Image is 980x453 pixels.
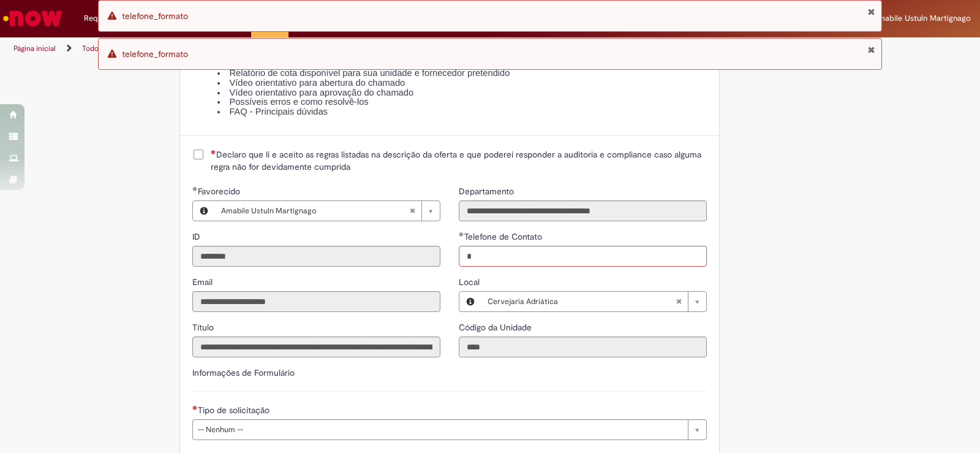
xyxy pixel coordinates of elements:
span: Cervejaria Adriática [488,292,676,311]
span: Somente leitura - ID [192,231,203,242]
span: Amabile Ustuln Martignago [221,201,409,221]
abbr: Limpar campo Local [669,292,688,311]
span: Local [459,276,482,287]
li: Vídeo orientativo para aprovação do chamado [217,88,707,98]
ul: Trilhas de página [9,37,644,60]
span: -- Nenhum -- [198,420,682,440]
span: Telefone de Contato [464,231,545,242]
span: Tipo de solicitação [198,405,272,416]
button: Local, Visualizar este registro Cervejaria Adriática [459,292,481,311]
input: Departamento [459,200,707,221]
label: Somente leitura - Email [192,276,215,288]
span: Obrigatório Preenchido [459,232,464,237]
label: Informações de Formulário [192,367,295,378]
input: Código da Unidade [459,337,707,357]
span: Declaro que li e aceito as regras listadas na descrição da oferta e que poderei responder a audit... [211,148,707,173]
span: Requisições [84,12,127,25]
span: Somente leitura - Código da Unidade [459,322,534,333]
a: Todos os Catálogos [82,44,147,53]
span: Necessários [211,150,216,154]
span: Necessários - Favorecido [198,186,243,197]
label: Somente leitura - Código da Unidade [459,321,534,333]
span: Necessários [192,405,198,410]
a: Amabile Ustuln MartignagoLimpar campo Favorecido [215,201,440,221]
img: ServiceNow [1,6,64,31]
span: telefone_formato [122,48,188,59]
span: Obrigatório Preenchido [192,186,198,191]
button: Favorecido, Visualizar este registro Amabile Ustuln Martignago [193,201,215,221]
span: Amabile Ustuln Martignago [873,13,971,23]
li: Possíveis erros e como resolvê-los [217,97,707,107]
input: Título [192,337,440,357]
span: Somente leitura - Título [192,322,216,333]
li: Vídeo orientativo para abertura do chamado [217,78,707,88]
label: Somente leitura - Título [192,321,216,333]
button: Fechar Notificação [867,45,875,55]
a: Página inicial [13,44,56,53]
input: Telefone de Contato [459,246,707,267]
a: Cervejaria AdriáticaLimpar campo Local [481,292,706,311]
label: Somente leitura - ID [192,230,203,243]
button: Fechar Notificação [867,7,875,17]
label: Somente leitura - Departamento [459,185,516,197]
span: telefone_formato [122,10,188,21]
li: FAQ - Principais dúvidas [217,107,707,117]
abbr: Limpar campo Favorecido [403,201,421,221]
input: ID [192,246,440,267]
input: Email [192,291,440,312]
